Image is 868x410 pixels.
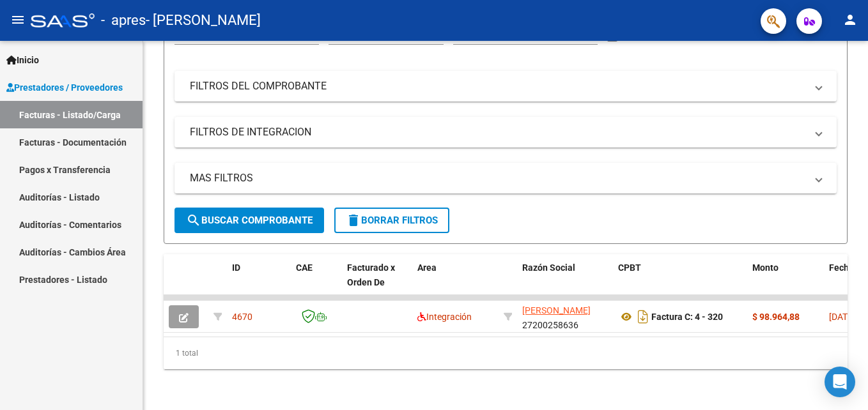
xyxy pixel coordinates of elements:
[232,312,252,322] span: 4670
[174,208,324,233] button: Buscar Comprobante
[164,337,848,369] div: 1 total
[190,79,806,93] mat-panel-title: FILTROS DEL COMPROBANTE
[522,262,575,273] span: Razón Social
[296,262,313,273] span: CAE
[346,215,438,226] span: Borrar Filtros
[190,171,806,185] mat-panel-title: MAS FILTROS
[747,254,824,310] datatable-header-cell: Monto
[842,12,858,27] mat-icon: person
[174,117,837,148] mat-expansion-panel-header: FILTROS DE INTEGRACION
[186,215,313,226] span: Buscar Comprobante
[618,262,641,273] span: CPBT
[417,312,472,322] span: Integración
[10,12,26,27] mat-icon: menu
[227,254,291,310] datatable-header-cell: ID
[347,262,395,287] span: Facturado x Orden De
[174,163,837,194] mat-expansion-panel-header: MAS FILTROS
[417,262,437,273] span: Area
[190,125,806,139] mat-panel-title: FILTROS DE INTEGRACION
[522,305,591,315] span: [PERSON_NAME]
[517,254,613,310] datatable-header-cell: Razón Social
[825,367,855,397] div: Open Intercom Messenger
[412,254,499,310] datatable-header-cell: Area
[6,53,39,67] span: Inicio
[101,6,146,34] span: - apres
[174,71,837,102] mat-expansion-panel-header: FILTROS DEL COMPROBANTE
[522,303,608,330] div: 27200258636
[146,6,261,34] span: - [PERSON_NAME]
[651,312,723,322] strong: Factura C: 4 - 320
[334,208,449,233] button: Borrar Filtros
[613,254,747,310] datatable-header-cell: CPBT
[342,254,412,310] datatable-header-cell: Facturado x Orden De
[232,262,240,273] span: ID
[346,213,361,228] mat-icon: delete
[752,262,779,273] span: Monto
[6,80,123,95] span: Prestadores / Proveedores
[829,312,855,322] span: [DATE]
[291,254,342,310] datatable-header-cell: CAE
[752,312,800,322] strong: $ 98.964,88
[186,213,201,228] mat-icon: search
[635,307,651,327] i: Descargar documento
